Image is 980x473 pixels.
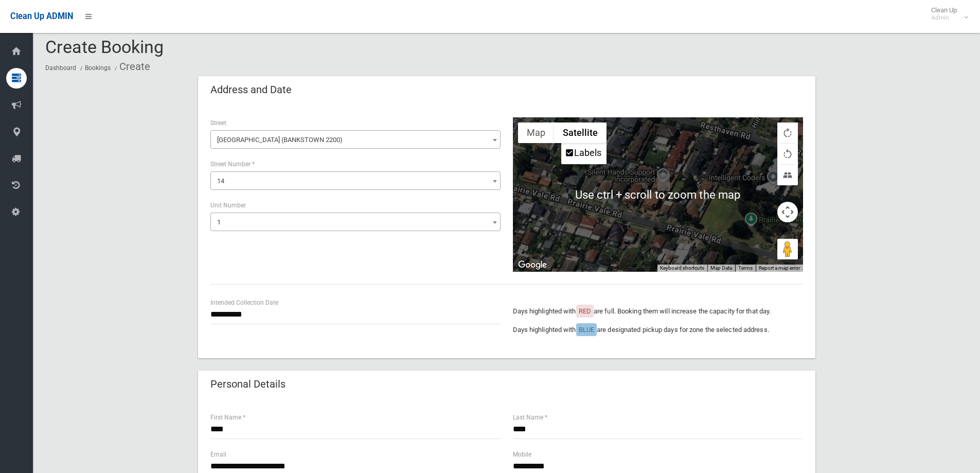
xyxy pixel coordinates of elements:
small: Admin [931,14,957,22]
span: 14 [210,171,501,190]
a: Terms [738,265,753,271]
p: Days highlighted with are full. Booking them will increase the capacity for that day. [513,305,803,318]
a: Report a map error [759,265,800,271]
button: Keyboard shortcuts [660,265,704,272]
img: Google [515,258,549,272]
span: Clean Up [926,6,967,22]
ul: Show satellite imagery [561,143,607,164]
button: Rotate map counterclockwise [777,144,798,164]
a: Bookings [85,64,111,72]
span: Prairie Vale Road (BANKSTOWN 2200) [210,130,501,149]
span: Create Booking [45,37,164,57]
span: Prairie Vale Road (BANKSTOWN 2200) [213,133,498,147]
span: 14 [213,174,498,188]
button: Map camera controls [777,202,798,222]
div: 1/14 Prairie Vale Road, BANKSTOWN NSW 2200 [657,173,670,191]
span: 1 [217,218,221,226]
li: Create [112,57,150,76]
button: Map Data [710,265,732,272]
span: Clean Up ADMIN [10,11,73,21]
button: Tilt map [777,165,798,185]
span: BLUE [579,326,594,334]
a: Open this area in Google Maps (opens a new window) [515,258,549,272]
label: Labels [574,147,601,158]
p: Days highlighted with are designated pickup days for zone the selected address. [513,324,803,336]
button: Show street map [518,122,554,143]
li: Labels [562,144,605,163]
button: Rotate map clockwise [777,122,798,143]
span: 1 [213,215,498,230]
a: Dashboard [45,64,76,72]
span: RED [579,307,591,315]
header: Address and Date [198,80,304,100]
header: Personal Details [198,374,298,394]
button: Show satellite imagery [554,122,607,143]
span: 1 [210,213,501,231]
button: Drag Pegman onto the map to open Street View [777,239,798,259]
span: 14 [217,177,224,185]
